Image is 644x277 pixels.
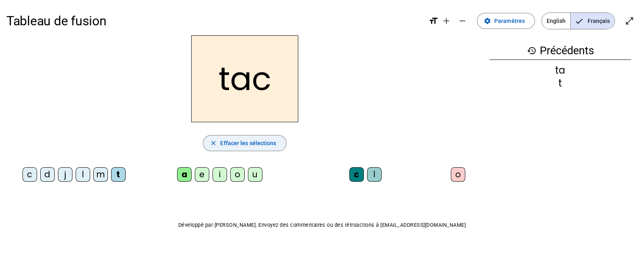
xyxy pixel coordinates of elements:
div: t [111,167,126,182]
mat-icon: settings [484,17,491,25]
div: o [230,167,245,182]
p: Développé par [PERSON_NAME]. Envoyez des commentaires ou des rétroactions à [EMAIL_ADDRESS][DOMAI... [6,220,638,230]
span: Effacer les sélections [220,138,276,148]
div: e [195,167,209,182]
mat-icon: add [442,16,451,26]
button: Entrer en plein écran [621,13,638,29]
mat-icon: remove [458,16,467,26]
span: Français [571,13,615,29]
mat-icon: history [527,46,537,55]
span: Paramètres [494,16,525,26]
div: d [40,167,55,182]
h2: tac [191,35,298,122]
button: Augmenter la taille de la police [438,13,454,29]
div: c [349,167,364,182]
span: English [542,13,570,29]
div: m [93,167,108,182]
div: j [58,167,72,182]
button: Effacer les sélections [203,135,286,151]
h1: Tableau de fusion [6,8,422,34]
div: i [213,167,227,182]
div: ta [489,66,631,75]
mat-button-toggle-group: Language selection [541,12,615,29]
div: a [177,167,192,182]
div: c [23,167,37,182]
mat-icon: open_in_full [625,16,634,26]
div: o [451,167,465,182]
button: Diminuer la taille de la police [454,13,471,29]
h3: Précédents [489,42,631,60]
mat-icon: format_size [429,16,438,26]
div: u [248,167,262,182]
div: l [76,167,90,182]
div: t [489,78,631,88]
button: Paramètres [477,13,535,29]
mat-icon: close [210,140,217,147]
div: l [367,167,382,182]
